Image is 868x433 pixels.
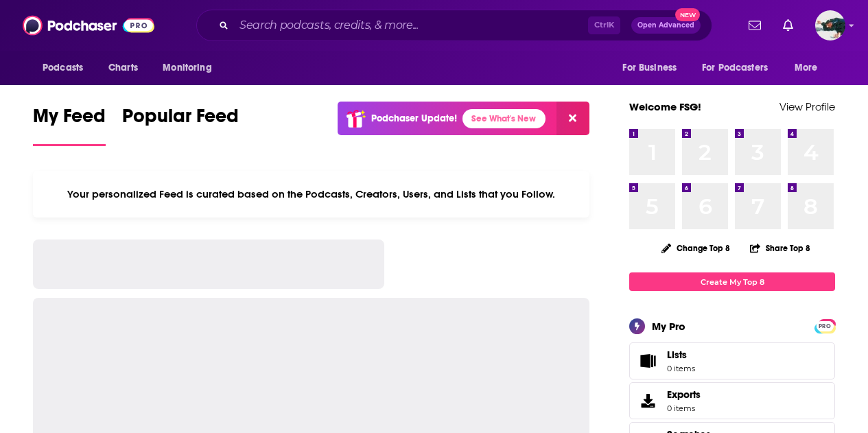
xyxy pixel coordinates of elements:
[785,55,835,81] button: open menu
[234,14,588,36] input: Search podcasts, credits, & more...
[108,58,138,78] span: Charts
[652,320,685,333] div: My Pro
[122,104,239,136] span: Popular Feed
[749,235,811,261] button: Share Top 8
[817,320,833,331] a: PRO
[33,55,101,81] button: open menu
[817,321,833,331] span: PRO
[675,8,700,21] span: New
[629,342,835,379] a: Lists
[634,351,661,371] span: Lists
[702,58,768,78] span: For Podcasters
[795,58,818,78] span: More
[629,382,835,419] a: Exports
[122,104,239,146] a: Popular Feed
[743,14,766,37] a: Show notifications dropdown
[815,10,845,40] span: Logged in as fsg.publicity
[33,171,589,218] div: Your personalized Feed is curated based on the Podcasts, Creators, Users, and Lists that you Follow.
[667,388,701,401] span: Exports
[693,55,788,81] button: open menu
[777,14,799,37] a: Show notifications dropdown
[622,58,677,78] span: For Business
[588,16,620,34] span: Ctrl K
[99,55,146,81] a: Charts
[153,55,229,81] button: open menu
[163,58,211,78] span: Monitoring
[371,113,457,124] p: Podchaser Update!
[196,10,712,41] div: Search podcasts, credits, & more...
[667,364,695,373] span: 0 items
[631,17,701,34] button: Open AdvancedNew
[815,10,845,40] button: Show profile menu
[634,391,661,410] span: Exports
[33,104,106,146] a: My Feed
[815,10,845,40] img: User Profile
[653,239,738,257] button: Change Top 8
[629,100,701,113] a: Welcome FSG!
[613,55,694,81] button: open menu
[779,100,835,113] a: View Profile
[629,272,835,291] a: Create My Top 8
[462,109,546,128] a: See What's New
[667,403,701,413] span: 0 items
[23,12,154,38] img: Podchaser - Follow, Share and Rate Podcasts
[33,104,106,136] span: My Feed
[637,22,694,29] span: Open Advanced
[667,349,695,361] span: Lists
[667,349,687,361] span: Lists
[43,58,83,78] span: Podcasts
